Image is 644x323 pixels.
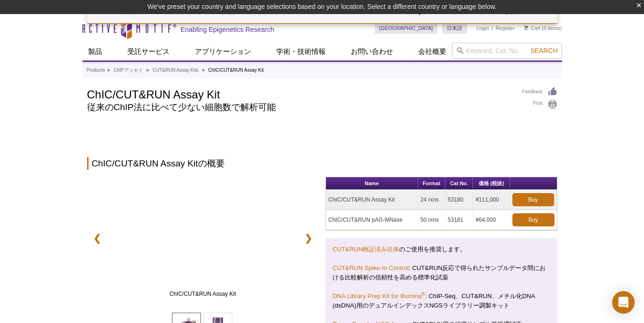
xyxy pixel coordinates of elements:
a: お問い合わせ [345,43,399,60]
a: [GEOGRAPHIC_DATA] [375,23,438,34]
h2: Enabling Epigenetics Research [181,25,274,34]
li: | [492,23,493,34]
p: のご使用を推奨します。 [333,245,550,254]
span: Search [530,47,557,54]
a: Buy [512,213,555,226]
td: ChIC/CUT&RUN Assay Kit [326,190,418,210]
a: Cart [524,25,540,31]
li: » [146,68,149,73]
a: CUT&RUN Assay Kits [153,66,199,75]
a: Login [476,25,489,31]
button: Search [527,46,560,55]
th: Name [326,177,418,190]
li: » [107,68,110,73]
sup: ® [422,291,425,297]
td: 50 rxns [418,210,445,230]
a: Register [496,25,515,31]
a: Buy [512,193,554,206]
a: CUT&RUN検証済み抗体 [333,246,399,253]
p: : CUT&RUN反応で得られたサンプルデータ間における比較解析の信頼性を高める標準化試薬 [333,263,550,282]
a: ❯ [298,227,318,249]
th: Format [418,177,445,190]
h2: 従来のChIP法に比べて少ない細胞数で解析可能 [87,103,513,112]
td: ¥111,000 [473,190,510,210]
p: : ChIP-Seq、CUT&RUN、メチル化DNA (dsDNA)用のデュアルインデックスNGSライブラリー調製キット [333,292,550,310]
a: CUT&RUN Spike-In Control [333,264,409,271]
li: » [202,68,205,73]
th: Cat No. [445,177,474,190]
a: 日本語 [442,23,467,34]
td: ChIC/CUT&RUN pAG-MNase [326,210,418,230]
input: Keyword, Cat. No. [452,43,562,59]
td: 53181 [445,210,474,230]
a: Products [87,66,105,75]
li: (0 items) [524,23,562,34]
a: ❮ [87,227,107,249]
a: DNA Library Prep Kit for Illumina® [333,293,425,300]
a: 会社概要 [413,43,452,60]
div: Open Intercom Messenger [612,291,635,314]
a: アプリケーション [189,43,257,60]
span: ChIC/CUT&RUN Assay Kit [110,289,296,299]
a: 受託サービス [122,43,175,60]
li: ChIC/CUT&RUN Assay Kit [208,68,264,73]
a: ChIPアッセイ [113,66,142,75]
h1: ChIC/CUT&RUN Assay Kit [87,87,513,101]
a: Feedback [522,87,557,97]
a: Print [522,99,557,110]
td: 24 rxns [418,190,445,210]
img: Your Cart [524,25,528,30]
td: 53180 [445,190,474,210]
a: 学術・技術情報 [271,43,331,60]
h2: ChIC/CUT&RUN Assay Kitの概要 [87,157,557,170]
td: ¥64,000 [473,210,510,230]
a: 製品 [82,43,108,60]
th: 価格 (税抜) [473,177,510,190]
